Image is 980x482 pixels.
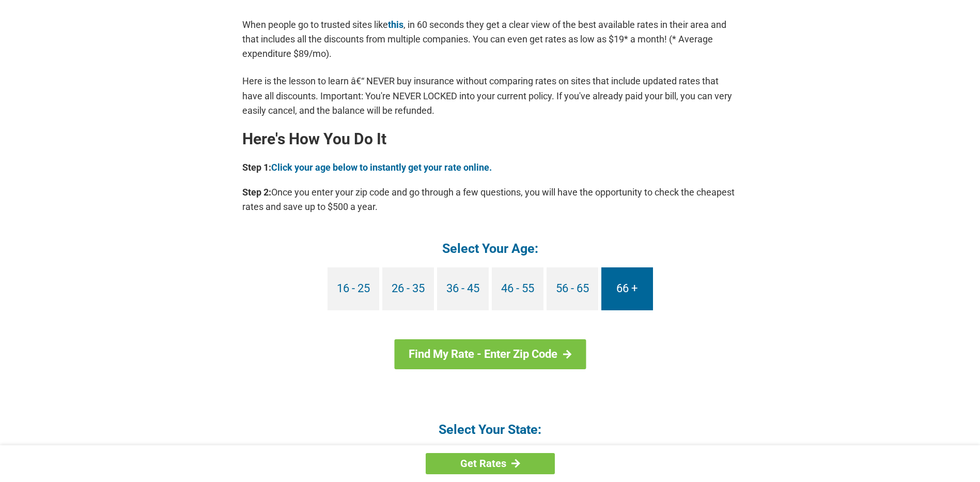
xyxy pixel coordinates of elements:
[242,162,271,173] b: Step 1:
[242,187,271,198] b: Step 2:
[394,339,586,369] a: Find My Rate - Enter Zip Code
[242,131,738,147] h2: Here's How You Do It
[547,267,598,310] a: 56 - 65
[242,421,738,438] h4: Select Your State:
[328,267,379,310] a: 16 - 25
[242,240,738,257] h4: Select Your Age:
[242,74,738,117] p: Here is the lesson to learn â€“ NEVER buy insurance without comparing rates on sites that include...
[382,267,434,310] a: 26 - 35
[271,162,492,173] a: Click your age below to instantly get your rate online.
[388,19,403,30] a: this
[437,267,489,310] a: 36 - 45
[601,267,653,310] a: 66 +
[242,185,738,214] p: Once you enter your zip code and go through a few questions, you will have the opportunity to che...
[426,453,555,474] a: Get Rates
[492,267,543,310] a: 46 - 55
[242,18,738,61] p: When people go to trusted sites like , in 60 seconds they get a clear view of the best available ...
